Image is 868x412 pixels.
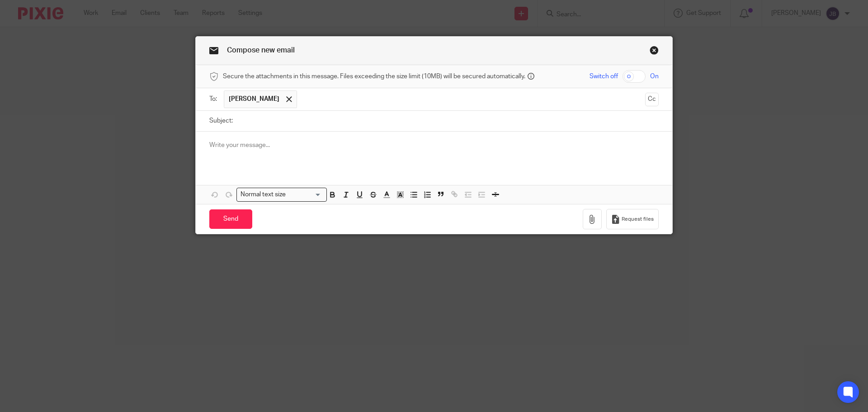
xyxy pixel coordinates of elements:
button: Cc [645,93,659,106]
input: Send [209,209,252,229]
input: Search for option [289,190,321,199]
span: Switch off [590,72,618,81]
label: To: [209,95,219,104]
button: Request files [606,209,659,229]
div: Search for option [236,188,327,202]
label: Subject: [209,116,233,125]
span: Request files [622,216,654,223]
span: Normal text size [239,190,288,199]
a: Close this dialog window [650,46,659,58]
span: On [650,72,659,81]
span: Compose new email [227,47,295,54]
span: [PERSON_NAME] [229,95,279,104]
span: Secure the attachments in this message. Files exceeding the size limit (10MB) will be secured aut... [223,72,525,81]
